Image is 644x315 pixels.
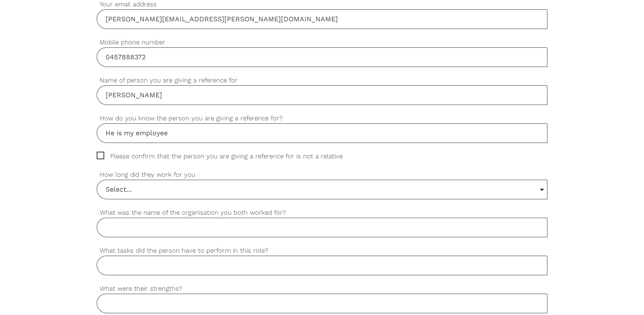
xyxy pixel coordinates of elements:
span: Please confirm that the person you are giving a reference for is not a relative [97,152,359,161]
label: How long did they work for you [97,170,547,180]
label: What tasks did the person have to perform in this role? [97,246,547,256]
label: What was the name of the organisation you both worked for? [97,208,547,218]
label: How do you know the person you are giving a reference for? [97,114,547,123]
label: Name of person you are giving a reference for [97,76,547,85]
label: What were their strengths? [97,284,547,294]
label: Mobile phone number [97,38,547,47]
